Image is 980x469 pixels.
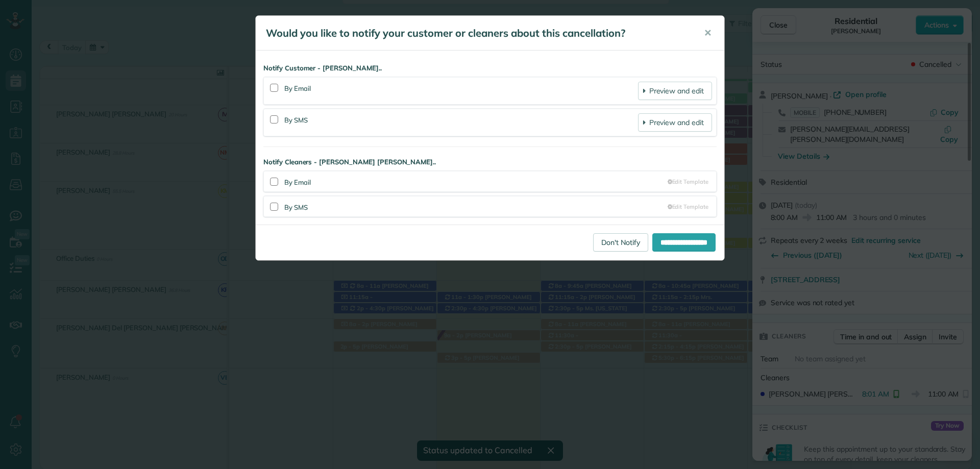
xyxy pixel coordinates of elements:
[704,27,712,39] span: ✕
[284,201,668,212] div: By SMS
[263,157,717,167] strong: Notify Cleaners - [PERSON_NAME] [PERSON_NAME]..
[593,233,648,252] a: Don't Notify
[638,82,712,100] a: Preview and edit
[668,178,708,186] a: Edit Template
[638,113,712,132] a: Preview and edit
[284,113,638,132] div: By SMS
[668,203,708,211] a: Edit Template
[284,82,638,100] div: By Email
[284,176,668,187] div: By Email
[263,63,717,73] strong: Notify Customer - [PERSON_NAME]..
[266,26,690,40] h5: Would you like to notify your customer or cleaners about this cancellation?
